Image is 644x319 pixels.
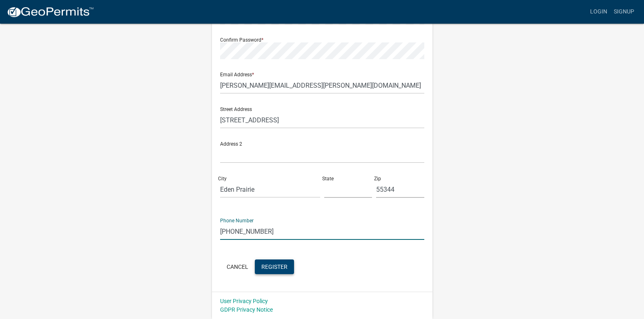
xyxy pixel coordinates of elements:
[587,4,611,20] a: Login
[220,259,255,274] button: Cancel
[220,298,268,304] a: User Privacy Policy
[255,259,294,274] button: Register
[611,4,637,20] a: Signup
[261,263,287,270] span: Register
[220,306,273,313] a: GDPR Privacy Notice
